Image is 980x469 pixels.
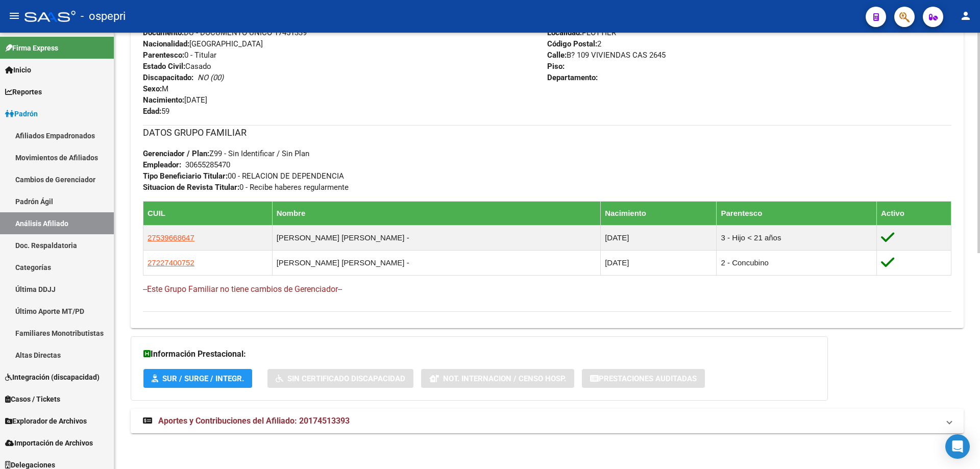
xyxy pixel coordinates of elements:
i: NO (00) [198,73,224,82]
span: PLOTTIER [547,28,616,37]
h4: --Este Grupo Familiar no tiene cambios de Gerenciador-- [143,284,951,295]
strong: Nacimiento: [143,95,184,105]
span: Casado [143,62,211,71]
strong: Localidad: [547,28,582,37]
span: 27539668647 [148,233,194,242]
strong: Piso: [547,62,565,71]
strong: Departamento: [547,73,598,82]
span: 27227400752 [148,258,194,267]
span: Explorador de Archivos [5,415,87,427]
th: CUIL [143,201,273,225]
th: Activo [877,201,951,225]
span: 0 - Titular [143,51,216,60]
strong: Código Postal: [547,39,597,48]
button: Prestaciones Auditadas [582,369,705,388]
mat-icon: menu [8,10,20,22]
td: 2 - Concubino [717,250,877,275]
span: 0 - Recibe haberes regularmente [143,183,349,192]
span: [DATE] [143,95,207,105]
span: Aportes y Contribuciones del Afiliado: 20174513393 [158,416,350,426]
strong: Estado Civil: [143,62,185,71]
span: SUR / SURGE / INTEGR. [162,374,244,383]
td: 3 - Hijo < 21 años [717,225,877,250]
div: 30655285470 [185,159,230,170]
span: B? 109 VIVIENDAS CAS 2645 [547,51,666,60]
td: [DATE] [601,250,717,275]
span: Prestaciones Auditadas [599,374,697,383]
strong: Documento: [143,28,184,37]
td: [PERSON_NAME] [PERSON_NAME] - [272,225,601,250]
button: Not. Internacion / Censo Hosp. [421,369,574,388]
strong: Sexo: [143,84,162,93]
h3: DATOS GRUPO FAMILIAR [143,126,951,140]
strong: Situacion de Revista Titular: [143,183,239,192]
span: 2 [547,39,601,48]
span: [GEOGRAPHIC_DATA] [143,39,263,48]
th: Parentesco [717,201,877,225]
button: Sin Certificado Discapacidad [267,369,413,388]
span: Sin Certificado Discapacidad [287,374,405,383]
span: 00 - RELACION DE DEPENDENCIA [143,171,344,181]
strong: Edad: [143,107,161,116]
button: SUR / SURGE / INTEGR. [143,369,252,388]
span: Z99 - Sin Identificar / Sin Plan [143,149,309,158]
span: 59 [143,107,169,116]
strong: Calle: [547,51,567,60]
span: Not. Internacion / Censo Hosp. [443,374,566,383]
span: - ospepri [81,5,126,28]
span: Integración (discapacidad) [5,372,100,383]
mat-icon: person [960,10,972,22]
strong: Parentesco: [143,51,184,60]
th: Nacimiento [601,201,717,225]
mat-expansion-panel-header: Aportes y Contribuciones del Afiliado: 20174513393 [131,409,964,433]
strong: Empleador: [143,160,181,169]
strong: Tipo Beneficiario Titular: [143,171,228,181]
span: Padrón [5,108,38,119]
strong: Nacionalidad: [143,39,189,48]
span: Reportes [5,86,42,97]
span: DU - DOCUMENTO UNICO 17451339 [143,28,307,37]
td: [DATE] [601,225,717,250]
div: Open Intercom Messenger [945,434,970,459]
th: Nombre [272,201,601,225]
td: [PERSON_NAME] [PERSON_NAME] - [272,250,601,275]
span: Firma Express [5,42,58,54]
span: M [143,84,168,93]
span: Casos / Tickets [5,393,60,405]
strong: Discapacitado: [143,73,193,82]
strong: Gerenciador / Plan: [143,149,209,158]
h3: Información Prestacional: [143,347,815,361]
span: Importación de Archivos [5,437,93,449]
span: Inicio [5,64,31,76]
